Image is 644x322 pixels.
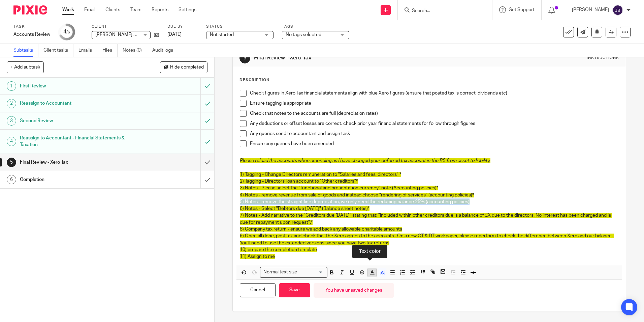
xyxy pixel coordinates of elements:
div: 2 [7,99,16,108]
div: Search for option [260,267,327,277]
span: 5) Notes - remove the straight line depreciation, we only need the reducing balance 25% (accounti... [240,199,470,204]
span: 11) Assign to me [240,254,275,259]
a: Email [84,6,95,13]
span: Get Support [509,7,535,12]
span: 2) Tagging - Directors' loan account to "Other creditors"* [240,179,358,184]
a: Client tasks [43,44,73,57]
h1: Final Review - Xero Tax [254,54,444,61]
a: Audit logs [152,44,178,57]
h1: Reassign to Accountant - Financial Statements & Taxation [20,133,136,150]
label: Due by [167,24,198,29]
p: Description [239,77,269,83]
span: Hide completed [170,65,204,70]
input: Search [411,8,472,14]
div: 1 [7,81,16,91]
button: Hide completed [160,61,207,73]
label: Status [206,24,273,29]
div: Accounts Review [13,31,50,38]
a: Subtasks [13,44,38,57]
span: 8) Company tax return - ensure we add back any allowable charitable amounts [240,227,402,232]
button: + Add subtask [7,61,44,73]
h1: Completion [20,175,136,185]
p: Any deductions or offset losses are correct, check prior year financial statements for follow thr... [250,120,618,127]
span: 7) Notes - Add narrative to the "Creditors due [DATE]" stating that: "Included within other credi... [240,213,612,224]
h1: Second Review [20,116,136,126]
a: Team [130,6,141,13]
div: Instructions [587,55,619,61]
span: No tags selected [286,32,321,37]
span: 10) prepare the completion template [240,247,317,252]
p: Ensure any queries have been amended [250,140,618,147]
span: [PERSON_NAME] Consulting Limited [95,32,173,37]
label: Tags [282,24,349,29]
p: Check figures in Xero Tax financial statements align with blue Xero figures (ensure that posted t... [250,90,618,97]
a: Files [102,44,118,57]
span: 6) Notes - Select "Debtors due [DATE]" (Balance sheet notes)* [240,206,369,211]
div: 5 [7,158,16,167]
button: Save [279,283,310,298]
img: svg%3E [612,5,623,16]
span: 3) Notes - Please select the "functional and presentation currency" note (Accounting policies)* [240,186,438,190]
h1: Reassign to Accountant [20,98,136,108]
span: Normal text size [262,269,298,276]
label: Task [13,24,50,29]
p: Check that notes to the accounts are full (depreciation rates) [250,110,618,117]
img: Pixie [13,5,47,15]
div: 3 [7,116,16,126]
a: Notes (0) [123,44,147,57]
a: Work [62,6,74,13]
label: Client [92,24,159,29]
a: Reports [152,6,168,13]
div: 4 [7,137,16,146]
div: 6 [7,175,16,184]
h1: First Review [20,81,136,91]
a: Emails [78,44,97,57]
h1: Final Review - Xero Tax [20,157,136,167]
a: Clients [105,6,120,13]
p: Any queries send to accountant and assign task [250,130,618,137]
span: 9) Once all done, post tax and check that the Xero agrees to the accounts . On a new CT & DT work... [240,234,614,245]
small: /6 [66,30,70,34]
div: You have unsaved changes [314,283,394,298]
span: 4) Notes - remove revenue from sale of goods and instead choose "rendering of services" (accounti... [240,193,474,197]
input: Search for option [299,269,323,276]
p: [PERSON_NAME] [572,6,609,13]
p: Ensure tagging is appropriate [250,100,618,107]
span: Please reload the accounts when amending as I have changed your deferred tax account in the BS fr... [240,158,490,163]
span: Not started [210,32,234,37]
div: 5 [239,53,250,63]
a: Settings [179,6,196,13]
span: 1) Tagging - Change Directors remuneration to "Salaries and fees, directors" * [240,172,401,177]
button: Cancel [240,283,276,298]
span: [DATE] [167,32,182,37]
div: 4 [63,28,70,36]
